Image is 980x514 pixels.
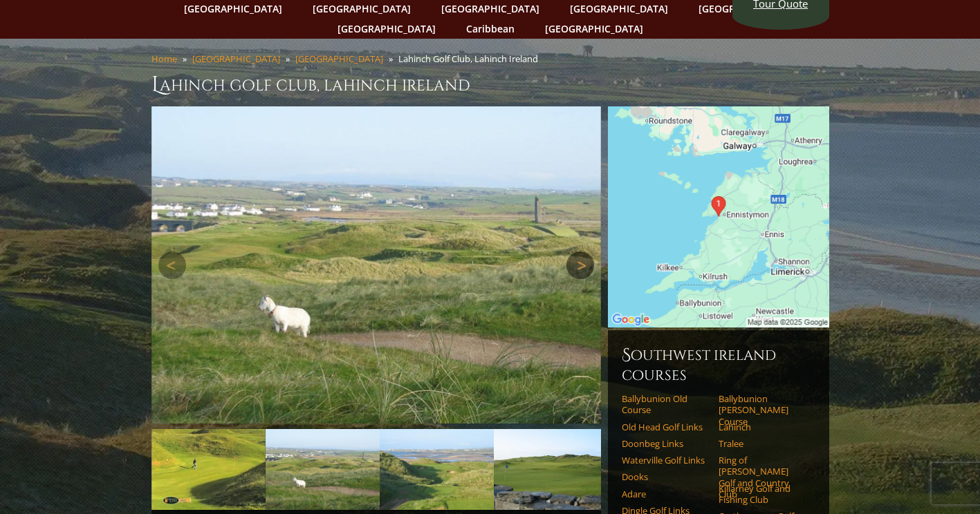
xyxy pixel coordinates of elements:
a: Ring of [PERSON_NAME] Golf and Country Club [719,455,806,499]
li: Lahinch Golf Club, Lahinch Ireland [398,53,544,65]
a: Previous [158,251,186,279]
a: Dooks [622,471,710,482]
a: [GEOGRAPHIC_DATA] [331,19,443,39]
a: Next [566,251,594,279]
h1: Lahinch Golf Club, Lahinch Ireland [151,70,829,98]
a: Ballybunion [PERSON_NAME] Course [719,393,806,427]
a: [GEOGRAPHIC_DATA] [295,53,383,65]
a: Doonbeg Links [622,438,710,449]
a: Home [151,53,177,65]
a: Old Head Golf Links [622,421,710,432]
a: Waterville Golf Links [622,455,710,466]
h6: Southwest Ireland Courses [622,344,815,385]
a: Adare [622,488,710,499]
a: [GEOGRAPHIC_DATA] [538,19,650,39]
a: Killarney Golf and Fishing Club [719,483,806,506]
img: Google Map of Lahinch, Co. Clare, Ireland [608,106,829,327]
a: Caribbean [459,19,521,39]
a: Tralee [719,438,806,449]
a: Ballybunion Old Course [622,393,710,416]
a: Lahinch [719,421,806,432]
a: [GEOGRAPHIC_DATA] [192,53,280,65]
